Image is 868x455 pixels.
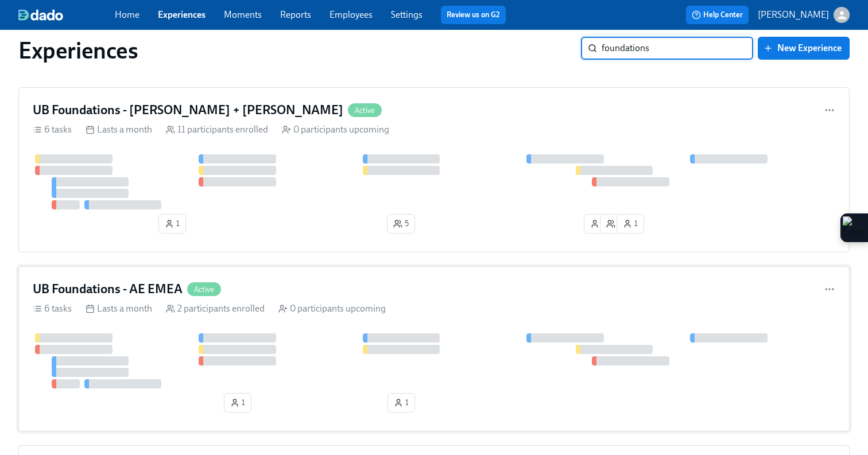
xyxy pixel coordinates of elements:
div: 11 participants enrolled [166,123,268,136]
a: dado [18,9,115,21]
button: 1 [387,393,415,413]
span: 5 [393,218,409,230]
input: Search by name [602,37,753,60]
div: 6 tasks [33,302,72,315]
span: 3 [606,218,622,230]
h4: UB Foundations - AE EMEA [33,281,183,298]
a: Home [115,9,139,20]
button: 1 [617,214,644,234]
button: Review us on G2 [441,6,506,24]
div: 6 tasks [33,123,72,136]
span: 1 [165,218,180,230]
p: [PERSON_NAME] [758,9,829,21]
img: Extension Icon [843,216,866,239]
button: 5 [387,214,415,234]
span: 1 [623,218,638,230]
span: Help Center [692,9,743,21]
span: 1 [394,397,409,409]
div: 2 participants enrolled [166,302,265,315]
a: Experiences [158,9,206,20]
a: UB Foundations - AE EMEAActive6 tasks Lasts a month 2 participants enrolled 0 participants upcomi... [18,266,850,431]
button: 3 [600,214,628,234]
div: 0 participants upcoming [282,123,389,136]
a: Review us on G2 [447,9,500,21]
span: Active [187,285,221,294]
h4: UB Foundations - [PERSON_NAME] + [PERSON_NAME] [33,102,343,119]
button: New Experience [758,37,850,60]
img: dado [18,9,63,21]
button: [PERSON_NAME] [758,7,850,23]
div: Lasts a month [86,123,152,136]
button: 1 [158,214,186,234]
a: Settings [391,9,423,20]
span: Active [348,106,382,115]
h1: Experiences [18,37,138,64]
div: 0 participants upcoming [278,302,386,315]
a: UB Foundations - [PERSON_NAME] + [PERSON_NAME]Active6 tasks Lasts a month 11 participants enrolle... [18,87,850,252]
span: New Experience [766,42,842,54]
a: Employees [330,9,373,20]
span: 1 [230,397,245,409]
button: 1 [584,214,611,234]
a: Moments [224,9,262,20]
button: Help Center [686,6,749,24]
div: Lasts a month [86,302,152,315]
a: Reports [280,9,311,20]
button: 1 [224,393,251,413]
span: 1 [590,218,605,230]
